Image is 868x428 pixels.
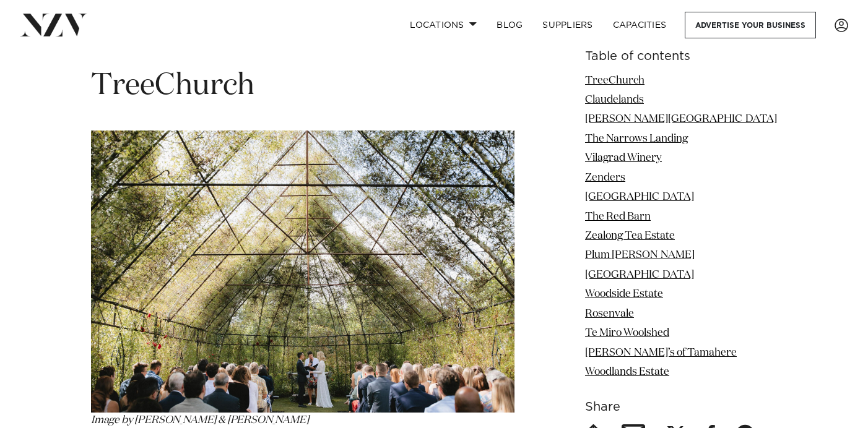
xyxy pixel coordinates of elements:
[400,12,487,38] a: Locations
[487,12,532,38] a: BLOG
[585,348,737,358] a: [PERSON_NAME]’s of Tamahere
[20,14,87,36] img: nzv-logo.png
[585,173,625,183] a: Zenders
[585,401,777,414] h6: Share
[585,114,777,125] a: [PERSON_NAME][GEOGRAPHIC_DATA]
[585,95,644,105] a: Claudelands
[91,71,254,101] span: TreeChurch
[585,367,669,378] a: Woodlands Estate
[585,50,777,63] h6: Table of contents
[585,289,663,300] a: Woodside Estate
[91,415,309,426] em: Image by [PERSON_NAME] & [PERSON_NAME]
[585,328,669,339] a: Te Miro Woolshed
[585,192,694,203] a: [GEOGRAPHIC_DATA]
[585,231,675,242] a: Zealong Tea Estate
[585,212,651,222] a: The Red Barn
[585,270,694,280] a: [GEOGRAPHIC_DATA]
[603,12,677,38] a: Capacities
[532,12,602,38] a: SUPPLIERS
[685,12,816,38] a: Advertise your business
[585,75,644,86] a: TreeChurch
[585,309,634,319] a: Rosenvale
[585,250,695,261] a: Plum [PERSON_NAME]
[585,153,662,164] a: Vilagrad Winery
[585,134,688,144] a: The Narrows Landing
